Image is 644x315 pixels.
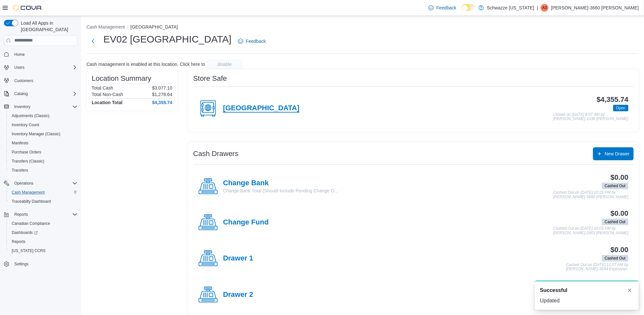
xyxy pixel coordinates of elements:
span: Cashed Out [602,219,628,225]
span: Inventory Count [12,122,39,127]
h3: $4,355.74 [597,96,628,103]
div: Notification [540,286,634,294]
button: Reports [7,237,80,246]
button: disable [206,59,243,69]
button: Reports [12,211,31,218]
p: $1,278.64 [152,92,172,97]
button: Operations [1,179,80,188]
a: Settings [12,260,31,268]
span: Reports [12,239,25,244]
span: Customers [14,78,33,83]
button: Operations [12,179,36,187]
button: Catalog [12,90,30,98]
p: Closed on [DATE] 8:07 AM by [PERSON_NAME]-1038 [PERSON_NAME] [553,113,628,121]
h4: [GEOGRAPHIC_DATA] [223,104,299,113]
a: Inventory Manager (Classic) [9,130,63,138]
span: Manifests [9,139,77,147]
span: Cash Management [12,190,45,195]
button: Inventory [12,103,33,111]
span: Cashed Out [602,183,628,189]
span: disable [217,61,232,67]
span: Inventory Count [9,121,77,129]
span: Reports [14,212,28,217]
h1: EV02 [GEOGRAPHIC_DATA] [103,33,231,46]
button: Cash Management [86,24,125,30]
a: Reports [9,238,28,246]
span: Home [12,50,77,58]
input: Dark Mode [462,4,475,11]
h3: Location Summary [92,75,151,82]
a: Transfers [9,166,31,174]
p: Cash management is enabled at this location. Click here to [86,62,205,67]
span: Transfers (Classic) [9,157,77,165]
a: Traceabilty Dashboard [9,198,53,205]
button: Reports [1,210,80,219]
button: Cash Management [7,188,80,197]
img: Cova [13,5,42,11]
h3: Store Safe [193,75,227,82]
button: Adjustments (Classic) [7,111,80,120]
span: Cashed Out [605,255,625,261]
button: Canadian Compliance [7,219,80,228]
button: Purchase Orders [7,148,80,157]
p: Change Bank Total (Should Include Pending Change O... [223,188,338,194]
h4: Drawer 2 [223,291,253,299]
span: Open [613,105,628,111]
a: Customers [12,77,36,85]
div: Angelica-3660 Ortiz [541,4,548,12]
h3: $0.00 [611,210,628,217]
button: Inventory Count [7,120,80,129]
span: Catalog [12,90,77,98]
span: Inventory [12,103,77,111]
span: Inventory [14,104,30,109]
a: Home [12,51,27,58]
span: Load All Apps in [GEOGRAPHIC_DATA] [18,20,77,33]
span: Traceabilty Dashboard [9,198,77,205]
span: Settings [14,261,28,267]
span: Manifests [12,140,28,146]
div: Updated [540,297,634,305]
p: | [537,4,538,12]
button: Customers [1,76,80,85]
h3: $0.00 [611,246,628,254]
a: Cash Management [9,188,47,196]
span: Purchase Orders [12,150,41,155]
button: Users [12,64,27,71]
span: Inventory Manager (Classic) [9,130,77,138]
span: Operations [14,181,33,186]
h3: Cash Drawers [193,150,238,158]
h4: Change Bank [223,179,338,188]
a: Feedback [426,1,459,14]
h3: $0.00 [611,174,628,181]
span: Operations [12,179,77,187]
h6: Total Cash [92,85,113,91]
a: Dashboards [7,228,80,237]
button: Inventory Manager (Classic) [7,129,80,139]
a: Feedback [235,35,268,48]
button: [GEOGRAPHIC_DATA] [130,24,178,30]
span: Adjustments (Classic) [12,113,49,118]
button: Settings [1,259,80,269]
span: Customers [12,77,77,85]
span: Cashed Out [602,255,628,261]
p: Schwazze [US_STATE] [487,4,534,12]
a: Adjustments (Classic) [9,112,52,120]
span: Successful [540,286,567,294]
a: Inventory Count [9,121,42,129]
button: [US_STATE] CCRS [7,246,80,255]
button: Users [1,63,80,72]
h4: Location Total [92,100,123,105]
span: Reports [12,211,77,218]
p: Cashed Out on [DATE] 10:29 PM by [PERSON_NAME]-3660 [PERSON_NAME] [553,190,628,199]
span: New Drawer [605,151,630,157]
nav: An example of EuiBreadcrumbs [86,24,639,31]
button: Transfers (Classic) [7,157,80,166]
span: Transfers [12,168,28,173]
h4: Change Fund [223,218,269,227]
nav: Complex example [4,47,77,286]
a: Dashboards [9,229,40,236]
span: Feedback [436,5,456,11]
span: Purchase Orders [9,148,77,156]
span: Feedback [246,38,266,44]
span: Open [616,105,625,111]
